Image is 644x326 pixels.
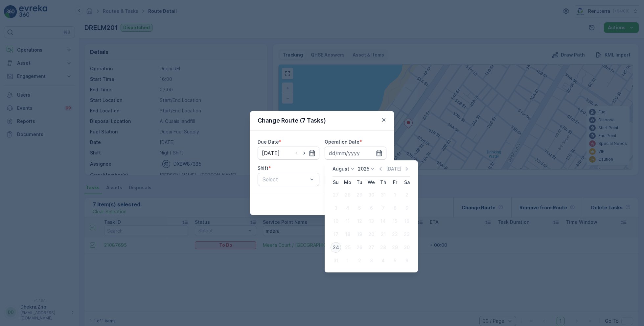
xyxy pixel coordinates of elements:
label: Shift [258,165,268,171]
label: Due Date [258,139,279,145]
input: dd/mm/yyyy [258,147,319,160]
div: 12 [354,216,365,226]
div: 27 [366,242,377,253]
th: Tuesday [354,176,365,188]
div: 15 [390,216,400,226]
div: 1 [342,255,353,266]
div: 4 [342,203,353,213]
div: 31 [331,255,341,266]
div: 2 [402,190,412,200]
div: 14 [378,216,388,226]
input: dd/mm/yyyy [325,147,386,160]
div: 6 [366,203,377,213]
p: Select [263,175,308,183]
p: August [333,166,349,172]
div: 3 [331,203,341,213]
div: 30 [366,190,377,200]
div: 19 [354,229,365,240]
th: Friday [389,176,401,188]
th: Wednesday [365,176,377,188]
div: 25 [342,242,353,253]
div: 5 [354,203,365,213]
div: 2 [354,255,365,266]
div: 11 [342,216,353,226]
div: 5 [390,255,400,266]
div: 23 [402,229,412,240]
div: 29 [390,242,400,253]
div: 26 [354,242,365,253]
div: 18 [342,229,353,240]
div: 16 [402,216,412,226]
div: 22 [390,229,400,240]
div: 4 [378,255,388,266]
div: 13 [366,216,377,226]
div: 31 [378,190,388,200]
div: 10 [331,216,341,226]
th: Thursday [377,176,389,188]
div: 17 [331,229,341,240]
div: 27 [331,190,341,200]
th: Saturday [401,176,413,188]
div: 20 [366,229,377,240]
div: 3 [366,255,377,266]
p: Change Route (7 Tasks) [258,116,326,125]
div: 28 [342,190,353,200]
div: 7 [378,203,388,213]
div: 28 [378,242,388,253]
div: 6 [402,255,412,266]
div: 9 [402,203,412,213]
th: Monday [342,176,354,188]
div: 30 [402,242,412,253]
div: 8 [390,203,400,213]
p: 2025 [358,166,369,172]
div: 24 [331,242,341,253]
p: [DATE] [386,166,402,172]
div: 1 [390,190,400,200]
div: 21 [378,229,388,240]
label: Operation Date [325,139,359,145]
th: Sunday [330,176,342,188]
div: 29 [354,190,365,200]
